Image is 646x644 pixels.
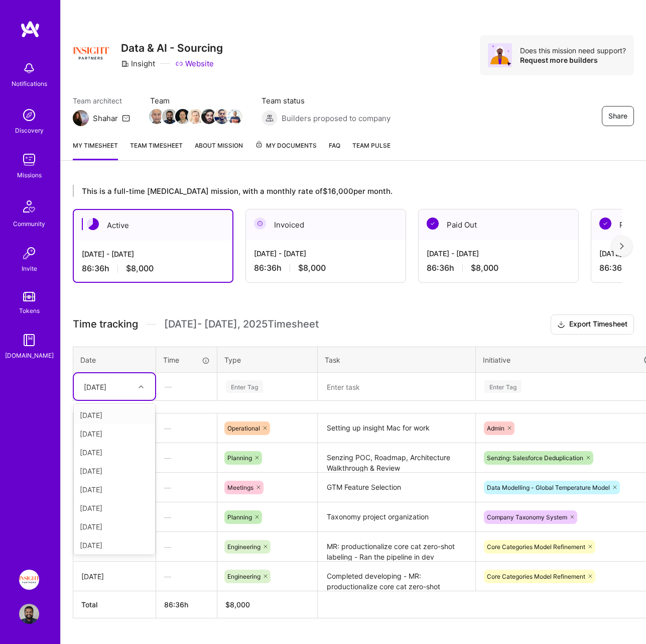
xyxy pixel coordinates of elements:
span: Planning [227,513,252,521]
span: Senzing: Salesforce Deduplication [487,454,583,462]
button: Share [602,106,634,126]
th: Type [217,347,318,373]
div: [DATE] - [DATE] [82,249,224,259]
div: Request more builders [520,55,626,65]
img: tokens [23,292,35,301]
span: My Documents [255,140,317,151]
div: — [156,533,217,560]
a: Team Member Avatar [228,108,241,125]
img: right [620,243,624,250]
div: [DATE] [74,406,155,424]
img: Insight Partners: Data & AI - Sourcing [19,570,39,590]
a: My timesheet [73,140,118,160]
th: $8,000 [217,591,318,618]
textarea: Taxonomy project organization [319,503,474,531]
a: User Avatar [17,604,42,624]
span: $8,000 [126,263,154,274]
a: Team Member Avatar [150,108,163,125]
img: discovery [19,105,39,125]
textarea: MR: productionalize core cat zero-shot labeling - Ran the pipeline in dev [319,533,474,561]
img: Paid Out [599,218,611,230]
textarea: Setting up insight Mac for work [319,414,474,442]
textarea: Completed developing - MR: productionalize core cat zero-shot labeling - submitted for review [319,563,474,590]
i: icon Download [557,319,565,330]
div: Insight [121,58,155,69]
img: Builders proposed to company [262,110,278,126]
img: Team Member Avatar [214,109,229,124]
div: Invite [22,263,37,274]
textarea: Senzing POC, Roadmap, Architecture Walkthrough & Review [319,444,474,472]
span: Team Pulse [352,142,391,149]
a: Team Member Avatar [163,108,176,125]
img: logo [20,20,40,38]
div: [DATE] [74,517,155,536]
div: [DATE] [74,536,155,555]
div: [DATE] [74,480,155,499]
i: icon Mail [122,114,130,122]
div: [DATE] - [DATE] [254,248,398,259]
div: — [156,504,217,530]
a: Website [175,58,214,69]
img: Team Member Avatar [162,109,177,124]
div: [DOMAIN_NAME] [5,350,54,361]
img: Team Architect [73,110,89,126]
div: Discovery [15,125,44,136]
span: Admin [487,424,504,432]
img: Team Member Avatar [175,109,190,124]
img: Team Member Avatar [149,109,164,124]
span: Time tracking [73,318,138,331]
span: Meetings [227,484,253,491]
div: Time [163,355,210,365]
div: [DATE] [74,424,155,443]
div: 86:36 h [427,263,570,273]
div: Active [74,210,232,241]
div: — [156,415,217,442]
span: $8,000 [298,263,326,273]
img: Avatar [488,43,512,67]
a: Team timesheet [130,140,183,160]
div: — [156,445,217,471]
a: Team Pulse [352,140,391,160]
img: Active [87,218,99,230]
th: 86:36h [156,591,217,618]
div: 86:36 h [254,263,398,273]
span: Data Modelling - Global Temperature Model [487,484,610,491]
div: Invoiced [246,209,406,240]
img: User Avatar [19,604,39,624]
img: Team Member Avatar [188,109,203,124]
img: Invoiced [254,218,266,230]
a: Team Member Avatar [215,108,228,125]
a: Team Member Avatar [189,108,202,125]
th: Total [73,591,156,618]
div: [DATE] [74,499,155,517]
i: icon Chevron [139,384,144,389]
span: Share [608,111,627,121]
div: [DATE] [84,381,106,392]
span: Team architect [73,95,130,106]
div: Missions [17,170,42,180]
div: Paid Out [419,209,578,240]
span: Core Categories Model Refinement [487,543,585,551]
span: Company Taxonomy System [487,513,567,521]
h3: Data & AI - Sourcing [121,42,223,54]
span: Operational [227,424,260,432]
div: — [157,373,216,400]
img: Community [17,194,41,219]
img: Team Member Avatar [227,109,242,124]
span: [DATE] - [DATE] , 2025 Timesheet [164,318,319,331]
span: Core Categories Model Refinement [487,573,585,580]
img: bell [19,58,39,78]
img: guide book [19,330,39,350]
div: Shahar [93,113,118,124]
div: — [156,563,217,590]
span: $8,000 [471,263,498,273]
i: icon CompanyGray [121,60,129,68]
button: Export Timesheet [551,314,634,335]
span: Engineering [227,543,261,551]
img: Invite [19,243,39,263]
th: Date [73,347,156,373]
div: — [156,474,217,501]
div: This is a full-time [MEDICAL_DATA] mission, with a monthly rate of $16,000 per month. [73,185,622,197]
img: Team Member Avatar [201,109,216,124]
span: Team [150,95,241,106]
